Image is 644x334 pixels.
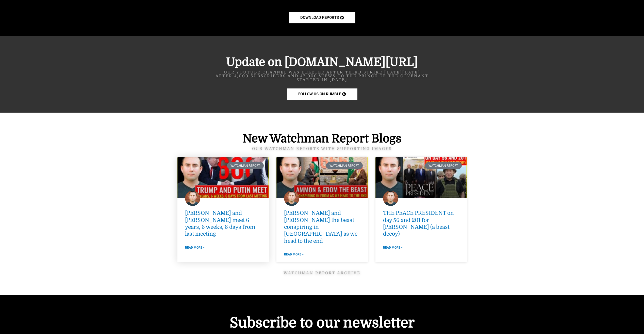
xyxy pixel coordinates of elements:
a: [PERSON_NAME] and [PERSON_NAME] the beast conspiring in [GEOGRAPHIC_DATA] as we head to the end [284,210,357,244]
img: Marco [284,191,299,206]
div: Watchman Report [227,162,264,169]
div: Watchman Report [425,162,462,169]
a: download reports [289,12,355,23]
h5: Our watchman reports with supporting images [177,147,467,151]
img: Marco [383,191,398,206]
h4: Update on [DOMAIN_NAME][URL] [177,56,467,68]
img: Marco [185,191,200,206]
span: FOLLOW US ON RUMBLE [298,92,341,96]
a: FOLLOW US ON RUMBLE [287,88,357,100]
div: Watchman Report [326,162,363,169]
a: Watchman Report ARCHIVE [284,271,360,275]
a: Read more about Ammon and Edom the beast conspiring in Edom as we head to the end [284,252,304,257]
h5: Our youtube channel was DELETED AFTER THIRD STRIKE [DATE][DATE] AFTER 4,000 SUBSCRIBERS AND 47,00... [177,70,467,82]
a: Read more about Trump and Putin meet 6 years, 6 weeks, 6 days from last meeting [185,245,205,250]
a: [PERSON_NAME] and [PERSON_NAME] meet 6 years, 6 weeks, 6 days from last meeting [185,210,255,237]
h4: New Watchman Report Blogs [177,133,467,144]
a: THE PEACE PRESIDENT on day 56 and 201 for [PERSON_NAME] (a beast decoy) [383,210,454,237]
a: Read more about THE PEACE PRESIDENT on day 56 and 201 for Trump (a beast decoy) [383,245,403,250]
h4: Subscribe to our newsletter [221,316,424,330]
span: download reports [300,16,339,20]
